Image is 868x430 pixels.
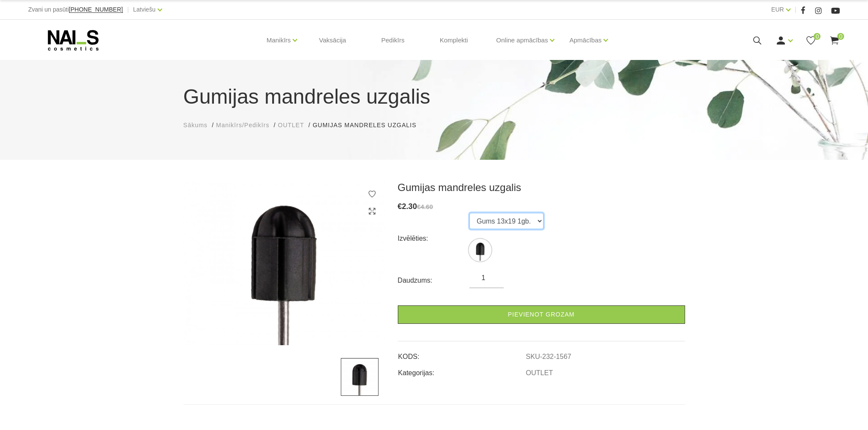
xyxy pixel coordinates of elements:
a: Manikīrs/Pedikīrs [216,121,269,130]
a: Apmācības [569,23,601,57]
a: Sākums [183,121,208,130]
span: 0 [814,33,820,40]
td: Kategorijas: [398,362,526,378]
img: ... [469,239,491,261]
img: ... [341,358,378,396]
h1: Gumijas mandreles uzgalis [183,81,685,112]
a: Latviešu [133,4,156,15]
div: Daudzums: [398,274,470,287]
span: 0 [837,33,844,40]
span: OUTLET [278,122,304,128]
a: 0 [805,35,816,46]
a: SKU-232-1567 [526,353,571,361]
a: Komplekti [433,20,475,61]
div: Zvani un pasūti [28,4,123,15]
a: Manikīrs [267,23,291,57]
td: KODS: [398,346,526,362]
a: 0 [829,35,840,46]
a: Pedikīrs [374,20,411,61]
h3: Gumijas mandreles uzgalis [398,181,685,194]
span: | [127,4,129,15]
a: OUTLET [278,121,304,130]
span: | [795,4,796,15]
a: [PHONE_NUMBER] [69,6,123,13]
a: OUTLET [526,369,553,377]
span: Sākums [183,122,208,128]
a: Online apmācības [496,23,548,57]
img: ... [183,181,385,345]
a: Pievienot grozam [398,305,685,324]
div: Izvēlēties: [398,232,470,245]
s: €4.60 [417,203,433,210]
span: € [398,202,402,211]
li: Gumijas mandreles uzgalis [312,121,425,130]
a: Vaksācija [312,20,353,61]
span: Manikīrs/Pedikīrs [216,122,269,128]
span: 2.30 [402,202,417,211]
a: EUR [771,4,784,15]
